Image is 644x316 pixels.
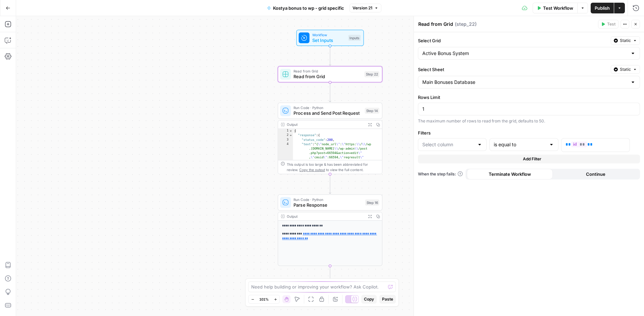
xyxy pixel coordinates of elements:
[329,174,331,194] g: Edge from step_14 to step_16
[543,5,573,11] span: Test Workflow
[598,20,619,29] button: Test
[365,71,379,77] div: Step 22
[418,94,640,101] label: Rows Limit
[591,3,614,13] button: Publish
[365,200,379,206] div: Step 16
[422,79,628,86] input: Main Bonuses Database
[289,133,292,138] span: Toggle code folding, rows 2 through 5
[278,30,382,46] div: WorkflowSet InputsInputs
[586,171,605,177] span: Continue
[259,297,269,302] span: 101%
[312,32,346,38] span: Workflow
[607,21,615,27] span: Test
[595,5,610,11] span: Publish
[422,50,628,57] input: Active Bonus System
[293,68,362,74] span: Read from Grid
[329,46,331,65] g: Edge from start to step_22
[553,169,639,179] button: Continue
[348,35,361,41] div: Inputs
[278,103,382,174] div: Run Code · PythonProcess and Send Post RequestStep 14Output{ "response":{ "status_code":200, "tex...
[278,66,382,82] div: Read from GridRead from GridStep 22
[287,162,379,172] div: This output is too large & has been abbreviated for review. to view the full content.
[494,141,546,148] input: is equal to
[533,3,577,13] button: Test Workflow
[287,122,364,127] div: Output
[620,66,631,72] span: Static
[418,171,463,177] a: When the step fails:
[312,37,346,44] span: Set Inputs
[364,296,374,302] span: Copy
[293,105,362,110] span: Run Code · Python
[365,108,379,114] div: Step 14
[329,83,331,102] g: Edge from step_22 to step_14
[287,214,364,219] div: Output
[278,138,293,142] div: 3
[329,266,331,285] g: Edge from step_16 to end
[523,156,541,162] span: Add Filter
[382,296,393,302] span: Paste
[278,142,293,168] div: 4
[273,5,344,11] span: Kostya bonus to wp - grid specific
[418,129,640,136] label: Filters
[299,168,325,172] span: Copy the output
[418,66,608,73] label: Select Sheet
[379,295,396,304] button: Paste
[620,38,631,44] span: Static
[278,133,293,138] div: 2
[293,110,362,116] span: Process and Send Post Request
[353,5,372,11] span: Version 21
[293,202,362,208] span: Parse Response
[418,37,608,44] label: Select Grid
[263,3,348,13] button: Kostya bonus to wp - grid specific
[611,65,640,74] button: Static
[293,73,362,80] span: Read from Grid
[278,129,293,133] div: 1
[289,129,292,133] span: Toggle code folding, rows 1 through 10
[418,155,640,163] button: Add Filter
[361,295,377,304] button: Copy
[418,118,640,124] div: The maximum number of rows to read from the grid, defaults to 50.
[422,141,474,148] input: Select column
[350,4,381,12] button: Version 21
[455,21,477,28] span: ( step_22 )
[489,171,531,177] span: Terminate Workflow
[611,36,640,45] button: Static
[293,197,362,202] span: Run Code · Python
[418,21,453,28] textarea: Read from Grid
